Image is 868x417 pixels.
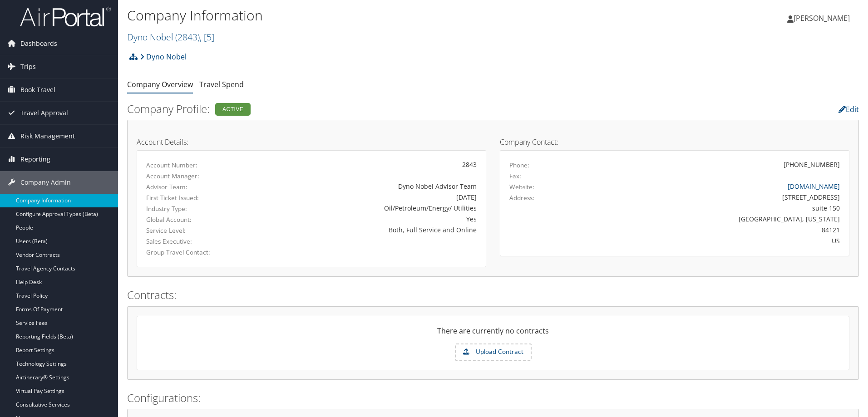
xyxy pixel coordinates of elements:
label: Service Level: [146,226,247,235]
span: ( 2843 ) [175,31,200,43]
label: Upload Contract [456,344,531,360]
label: Phone: [509,161,529,170]
img: airportal-logo.png [20,6,111,27]
a: Travel Spend [199,79,244,89]
div: 84121 [596,225,840,235]
h2: Contracts: [127,287,859,303]
label: Group Travel Contact: [146,248,247,257]
span: Risk Management [20,125,75,147]
span: [PERSON_NAME] [794,13,850,23]
div: [PHONE_NUMBER] [784,160,840,169]
div: US [596,236,840,245]
label: Sales Executive: [146,237,247,246]
div: [STREET_ADDRESS] [596,192,840,202]
label: Website: [509,182,534,191]
a: Dyno Nobel [127,31,214,43]
h2: Configurations: [127,390,859,406]
h1: Company Information [127,6,615,25]
label: Industry Type: [146,204,247,213]
h4: Account Details: [137,138,486,146]
h4: Company Contact: [500,138,849,146]
span: Book Travel [20,78,55,101]
span: Travel Approval [20,102,68,124]
div: Both, Full Service and Online [261,225,477,235]
label: Account Number: [146,161,247,170]
div: Yes [261,214,477,224]
label: Address: [509,193,534,202]
div: There are currently no contracts [137,325,849,343]
h2: Company Profile: [127,101,611,117]
label: Advisor Team: [146,182,247,191]
label: Account Manager: [146,172,247,181]
a: Edit [838,104,859,114]
a: [PERSON_NAME] [787,5,859,32]
div: Dyno Nobel Advisor Team [261,182,477,191]
span: Company Admin [20,171,71,194]
div: [DATE] [261,192,477,202]
span: Dashboards [20,32,57,55]
a: [DOMAIN_NAME] [788,182,840,191]
div: suite 150 [596,203,840,213]
span: Reporting [20,148,50,171]
a: Company Overview [127,79,193,89]
div: [GEOGRAPHIC_DATA], [US_STATE] [596,214,840,224]
label: Fax: [509,172,521,181]
a: Dyno Nobel [140,48,187,66]
div: Oil/Petroleum/Energy/ Utilities [261,203,477,213]
div: Active [215,103,251,116]
div: 2843 [261,160,477,169]
span: , [ 5 ] [200,31,214,43]
span: Trips [20,55,36,78]
label: Global Account: [146,215,247,224]
label: First Ticket Issued: [146,193,247,202]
